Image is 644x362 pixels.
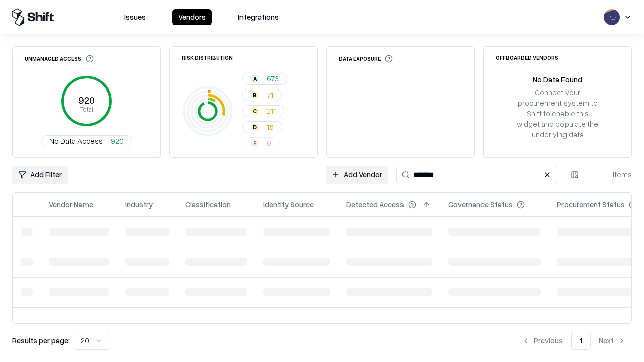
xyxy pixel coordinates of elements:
[533,74,582,85] div: No Data Found
[125,199,153,210] div: Industry
[111,136,124,146] span: 920
[516,87,599,140] div: Connect your procurement system to Shift to enable this widget and populate the underlying data
[232,9,285,25] button: Integrations
[12,166,68,184] button: Add Filter
[251,75,259,83] div: A
[49,199,93,210] div: Vendor Name
[339,55,393,63] div: Data Exposure
[49,136,103,146] span: No Data Access
[557,199,625,210] div: Procurement Status
[267,106,276,116] span: 211
[41,135,132,147] button: No Data Access920
[25,55,94,63] div: Unmanaged Access
[242,121,282,133] button: D16
[263,199,314,210] div: Identity Source
[242,73,287,85] button: A673
[267,73,279,84] span: 673
[185,199,231,210] div: Classification
[496,55,558,60] div: Offboarded Vendors
[182,55,233,60] div: Risk Distribution
[516,332,632,350] nav: pagination
[78,95,95,106] tspan: 920
[242,89,282,101] button: B71
[242,105,284,117] button: C211
[251,123,259,131] div: D
[251,107,259,115] div: C
[326,166,388,184] a: Add Vendor
[267,122,274,132] span: 16
[80,105,93,113] tspan: Total
[12,335,70,346] p: Results per page:
[448,199,513,210] div: Governance Status
[267,89,273,100] span: 71
[251,91,259,99] div: B
[172,9,212,25] button: Vendors
[592,169,632,180] div: 1 items
[346,199,404,210] div: Detected Access
[118,9,152,25] button: Issues
[571,332,591,350] button: 1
